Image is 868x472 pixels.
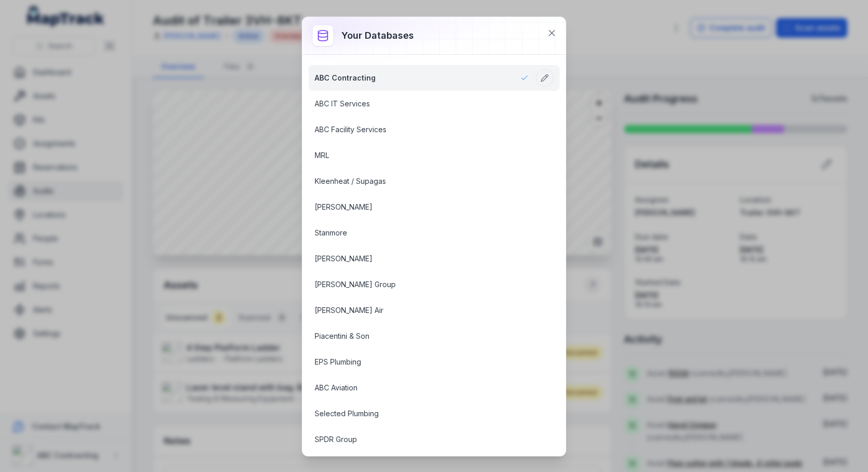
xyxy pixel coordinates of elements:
[315,73,529,83] a: ABC Contracting
[315,357,529,367] a: EPS Plumbing
[315,279,529,290] a: [PERSON_NAME] Group
[315,331,529,341] a: Piacentini & Son
[315,99,529,109] a: ABC IT Services
[315,408,529,419] a: Selected Plumbing
[315,124,529,135] a: ABC Facility Services
[315,150,529,161] a: MRL
[315,176,529,186] a: Kleenheat / Supagas
[315,383,529,393] a: ABC Aviation
[315,254,529,264] a: [PERSON_NAME]
[315,202,529,212] a: [PERSON_NAME]
[342,28,414,43] h3: Your databases
[315,228,529,238] a: Stanmore
[315,434,529,445] a: SPDR Group
[315,305,529,316] a: [PERSON_NAME] Air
